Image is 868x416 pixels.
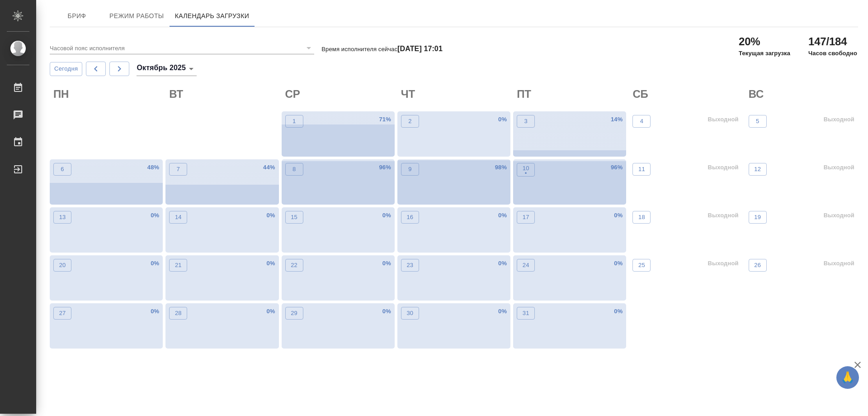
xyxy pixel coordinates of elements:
[55,10,99,22] span: Бриф
[59,213,66,222] p: 13
[836,366,859,389] button: 🙏
[708,211,738,220] p: Выходной
[408,165,411,174] p: 9
[754,261,761,270] p: 26
[401,115,419,128] button: 2
[151,307,159,316] p: 0 %
[498,259,507,268] p: 0 %
[285,259,303,272] button: 22
[151,259,159,268] p: 0 %
[632,211,651,224] button: 18
[59,309,66,318] p: 27
[406,261,413,270] p: 23
[408,117,411,126] p: 2
[169,259,187,272] button: 21
[169,87,278,101] h2: ВТ
[109,10,164,22] span: Режим работы
[824,163,854,172] p: Выходной
[406,309,413,318] p: 30
[517,87,626,101] h2: ПТ
[708,163,738,172] p: Выходной
[61,165,64,174] p: 6
[53,211,71,224] button: 13
[291,261,297,270] p: 22
[517,211,535,224] button: 17
[708,115,738,124] p: Выходной
[495,163,507,172] p: 98 %
[169,211,187,224] button: 14
[640,117,643,126] p: 4
[523,213,529,222] p: 17
[266,307,275,316] p: 0 %
[523,261,529,270] p: 24
[401,87,510,101] h2: ЧТ
[137,62,197,76] div: Октябрь 2025
[517,163,535,177] button: 10•
[292,165,296,174] p: 8
[285,87,395,101] h2: СР
[382,307,391,316] p: 0 %
[175,10,250,22] span: Календарь загрузки
[379,115,391,124] p: 71 %
[285,211,303,224] button: 15
[754,165,761,174] p: 12
[175,309,182,318] p: 28
[53,307,71,320] button: 27
[611,163,623,172] p: 96 %
[517,259,535,272] button: 24
[749,259,767,272] button: 26
[54,64,78,74] span: Сегодня
[754,213,761,222] p: 19
[638,213,645,222] p: 18
[285,307,303,320] button: 29
[824,115,854,124] p: Выходной
[523,169,529,178] p: •
[53,259,71,272] button: 20
[523,309,529,318] p: 31
[632,115,651,128] button: 4
[824,259,854,268] p: Выходной
[524,117,527,126] p: 3
[401,211,419,224] button: 16
[177,165,180,174] p: 7
[614,307,623,316] p: 0 %
[291,309,297,318] p: 29
[285,115,303,128] button: 1
[808,34,857,49] h2: 147/184
[401,259,419,272] button: 23
[292,117,296,126] p: 1
[382,211,391,220] p: 0 %
[147,163,159,172] p: 48 %
[749,87,858,101] h2: ВС
[749,211,767,224] button: 19
[266,259,275,268] p: 0 %
[739,49,790,58] p: Текущая загрузка
[263,163,275,172] p: 44 %
[517,115,535,128] button: 3
[840,368,855,387] span: 🙏
[379,163,391,172] p: 96 %
[50,62,82,76] button: Сегодня
[523,164,529,173] p: 10
[498,307,507,316] p: 0 %
[756,117,759,126] p: 5
[53,87,163,101] h2: ПН
[739,34,790,49] h2: 20%
[397,45,443,53] h4: [DATE] 17:01
[169,307,187,320] button: 28
[614,211,623,220] p: 0 %
[749,115,767,128] button: 5
[614,259,623,268] p: 0 %
[175,213,182,222] p: 14
[632,163,651,176] button: 11
[808,49,857,58] p: Часов свободно
[498,115,507,124] p: 0 %
[401,307,419,320] button: 30
[406,213,413,222] p: 16
[321,46,443,53] p: Время исполнителя сейчас
[53,163,71,176] button: 6
[517,307,535,320] button: 31
[169,163,187,176] button: 7
[498,211,507,220] p: 0 %
[175,261,182,270] p: 21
